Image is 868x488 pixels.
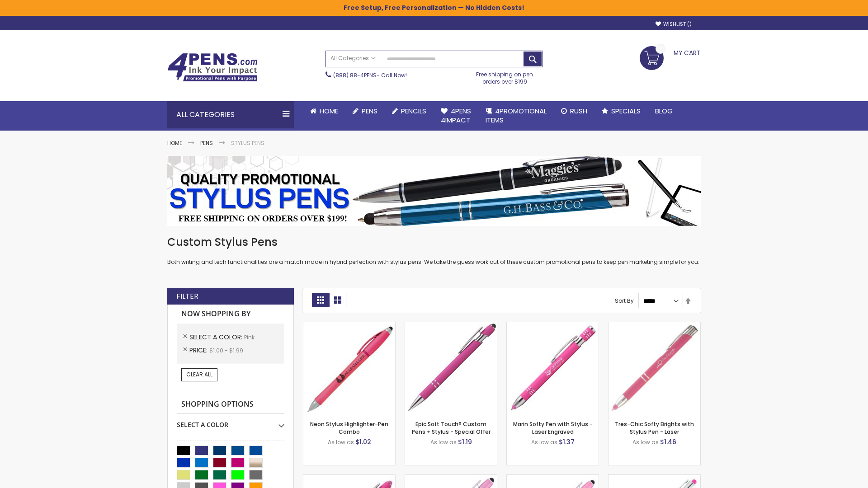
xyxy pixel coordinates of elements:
[615,420,694,435] a: Tres-Chic Softy Brights with Stylus Pen - Laser
[355,437,371,446] span: $1.02
[554,101,594,121] a: Rush
[430,438,457,446] span: As low as
[320,106,338,116] span: Home
[570,106,587,116] span: Rush
[328,438,354,446] span: As low as
[405,474,497,482] a: Ellipse Stylus Pen - LaserMax-Pink
[401,106,426,116] span: Pencils
[189,333,244,342] span: Select A Color
[507,322,599,329] a: Marin Softy Pen with Stylus - Laser Engraved-Pink
[513,420,593,435] a: Marin Softy Pen with Stylus - Laser Engraved
[615,297,634,305] label: Sort By
[434,101,478,131] a: 4Pens4impact
[167,139,182,147] a: Home
[507,322,599,414] img: Marin Softy Pen with Stylus - Laser Engraved-Pink
[594,101,648,121] a: Specials
[611,106,641,116] span: Specials
[333,71,407,79] span: - Call Now!
[656,21,692,28] a: Wishlist
[648,101,680,121] a: Blog
[559,437,575,446] span: $1.37
[177,414,284,429] div: Select A Color
[531,438,557,446] span: As low as
[167,156,701,226] img: Stylus Pens
[310,420,388,435] a: Neon Stylus Highlighter-Pen Combo
[303,322,395,329] a: Neon Stylus Highlighter-Pen Combo-Pink
[660,437,676,446] span: $1.46
[167,53,258,82] img: 4Pens Custom Pens and Promotional Products
[405,322,497,329] a: 4P-MS8B-Pink
[405,322,497,414] img: 4P-MS8B-Pink
[609,474,700,482] a: Tres-Chic Softy with Stylus Top Pen - ColorJet-Pink
[330,55,376,62] span: All Categories
[181,368,217,381] a: Clear All
[303,322,395,414] img: Neon Stylus Highlighter-Pen Combo-Pink
[209,347,243,354] span: $1.00 - $1.99
[177,305,284,324] strong: Now Shopping by
[167,235,701,249] h1: Custom Stylus Pens
[632,438,659,446] span: As low as
[441,106,471,125] span: 4Pens 4impact
[412,420,491,435] a: Epic Soft Touch® Custom Pens + Stylus - Special Offer
[655,106,673,116] span: Blog
[186,371,212,378] span: Clear All
[189,346,209,355] span: Price
[609,322,700,414] img: Tres-Chic Softy Brights with Stylus Pen - Laser-Pink
[200,139,213,147] a: Pens
[333,71,377,79] a: (888) 88-4PENS
[345,101,385,121] a: Pens
[303,474,395,482] a: Ellipse Softy Brights with Stylus Pen - Laser-Pink
[486,106,547,125] span: 4PROMOTIONAL ITEMS
[385,101,434,121] a: Pencils
[312,293,329,307] strong: Grid
[478,101,554,131] a: 4PROMOTIONALITEMS
[167,101,294,128] div: All Categories
[467,67,543,85] div: Free shipping on pen orders over $199
[458,437,472,446] span: $1.19
[326,51,380,66] a: All Categories
[362,106,377,116] span: Pens
[177,395,284,414] strong: Shopping Options
[507,474,599,482] a: Ellipse Stylus Pen - ColorJet-Pink
[609,322,700,329] a: Tres-Chic Softy Brights with Stylus Pen - Laser-Pink
[231,139,264,147] strong: Stylus Pens
[244,333,255,341] span: Pink
[303,101,345,121] a: Home
[167,235,701,266] div: Both writing and tech functionalities are a match made in hybrid perfection with stylus pens. We ...
[176,291,198,301] strong: Filter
